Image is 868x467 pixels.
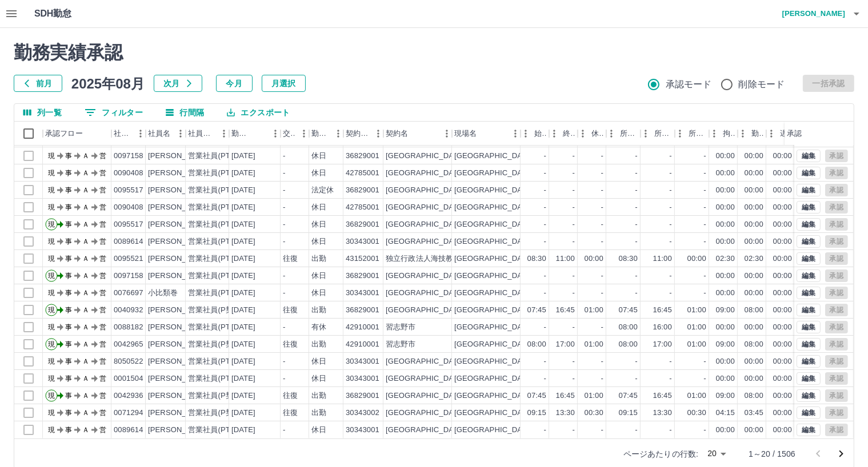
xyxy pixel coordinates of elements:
[601,168,603,179] div: -
[780,122,793,146] div: 遅刻等
[549,122,578,146] div: 終業
[146,122,186,146] div: 社員名
[14,75,62,92] button: 前月
[346,271,379,281] div: 36829001
[745,288,763,299] div: 00:00
[635,236,638,247] div: -
[573,236,575,247] div: -
[454,253,533,264] div: [GEOGRAPHIC_DATA]
[231,122,251,146] div: 勤務日
[99,272,106,280] text: 営
[14,104,71,121] button: 列選択
[346,185,379,196] div: 36829001
[283,271,285,281] div: -
[704,219,706,230] div: -
[670,236,672,247] div: -
[251,126,267,142] button: ソート
[544,185,546,196] div: -
[797,338,821,351] button: 編集
[687,253,706,264] div: 00:00
[830,442,853,465] button: 次のページへ
[188,288,248,299] div: 営業社員(PT契約)
[311,122,330,146] div: 勤務区分
[745,202,763,213] div: 00:00
[65,289,72,297] text: 事
[82,306,89,314] text: Ａ
[454,151,728,162] div: [GEOGRAPHIC_DATA][GEOGRAPHIC_DATA]・[GEOGRAPHIC_DATA]（親子）
[716,271,735,281] div: 00:00
[670,151,672,162] div: -
[311,185,334,196] div: 法定休
[343,122,383,146] div: 契約コード
[311,271,326,281] div: 休日
[454,288,612,299] div: [GEOGRAPHIC_DATA][GEOGRAPHIC_DATA]
[148,253,210,264] div: [PERSON_NAME]
[635,219,638,230] div: -
[283,185,285,196] div: -
[311,236,326,247] div: 休日
[544,151,546,162] div: -
[43,122,111,146] div: 承認フロー
[573,168,575,179] div: -
[773,202,792,213] div: 00:00
[48,220,55,228] text: 現
[386,236,465,247] div: [GEOGRAPHIC_DATA]
[716,202,735,213] div: 00:00
[346,305,379,316] div: 36829001
[148,271,210,281] div: [PERSON_NAME]
[65,306,72,314] text: 事
[670,202,672,213] div: -
[601,202,603,213] div: -
[386,305,465,316] div: [GEOGRAPHIC_DATA]
[65,186,72,194] text: 事
[311,151,326,162] div: 休日
[386,219,465,230] div: [GEOGRAPHIC_DATA]
[281,122,309,146] div: 交通費
[99,237,106,245] text: 営
[739,78,785,91] span: 削除モード
[601,219,603,230] div: -
[716,305,735,316] div: 09:00
[670,271,672,281] div: -
[82,186,89,194] text: Ａ
[544,271,546,281] div: -
[527,305,546,316] div: 07:45
[709,122,738,146] div: 拘束
[82,220,89,228] text: Ａ
[311,202,326,213] div: 休日
[641,122,675,146] div: 所定終業
[188,151,248,162] div: 営業社員(PT契約)
[704,151,706,162] div: -
[723,122,735,146] div: 拘束
[716,151,735,162] div: 00:00
[48,169,55,177] text: 現
[114,236,143,247] div: 0089614
[99,169,106,177] text: 営
[773,271,792,281] div: 00:00
[797,424,821,436] button: 編集
[65,203,72,211] text: 事
[114,253,143,264] div: 0095521
[283,253,298,264] div: 往復
[45,122,83,146] div: 承認フロー
[82,255,89,263] text: Ａ
[48,289,55,297] text: 現
[229,122,281,146] div: 勤務日
[454,122,477,146] div: 現場名
[283,151,285,162] div: -
[346,219,379,230] div: 36829001
[48,255,55,263] text: 現
[745,185,763,196] div: 00:00
[186,122,229,146] div: 社員区分
[48,186,55,194] text: 現
[157,104,213,121] button: 行間隔
[14,42,854,63] h2: 勤務実績承認
[114,151,143,162] div: 0097158
[82,169,89,177] text: Ａ
[452,122,521,146] div: 現場名
[188,168,248,179] div: 営業社員(PT契約)
[231,305,255,316] div: [DATE]
[188,236,248,247] div: 営業社員(PT契約)
[704,236,706,247] div: -
[231,185,255,196] div: [DATE]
